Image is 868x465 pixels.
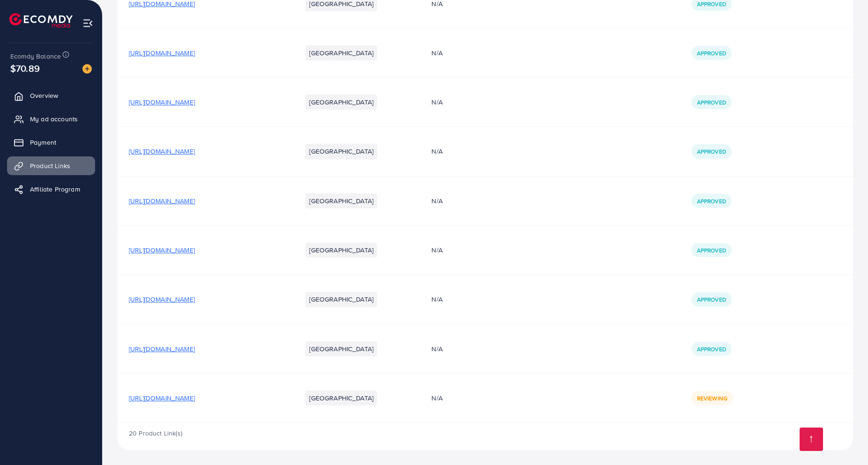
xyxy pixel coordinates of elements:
[697,197,726,205] span: Approved
[431,97,442,107] span: N/A
[305,341,377,356] li: [GEOGRAPHIC_DATA]
[129,97,195,107] span: [URL][DOMAIN_NAME]
[129,196,195,206] span: [URL][DOMAIN_NAME]
[431,245,442,255] span: N/A
[431,295,442,304] span: N/A
[30,114,78,124] span: My ad accounts
[431,48,442,58] span: N/A
[697,49,726,57] span: Approved
[9,13,73,28] img: logo
[305,144,377,159] li: [GEOGRAPHIC_DATA]
[30,161,70,170] span: Product Links
[129,428,182,438] span: 20 Product Link(s)
[431,393,442,403] span: N/A
[697,295,726,303] span: Approved
[7,133,95,152] a: Payment
[129,393,195,403] span: [URL][DOMAIN_NAME]
[305,292,377,307] li: [GEOGRAPHIC_DATA]
[828,423,861,458] iframe: Chat
[30,138,56,147] span: Payment
[305,391,377,406] li: [GEOGRAPHIC_DATA]
[129,344,195,354] span: [URL][DOMAIN_NAME]
[431,196,442,206] span: N/A
[129,245,195,255] span: [URL][DOMAIN_NAME]
[129,48,195,58] span: [URL][DOMAIN_NAME]
[305,243,377,258] li: [GEOGRAPHIC_DATA]
[30,185,80,194] span: Affiliate Program
[7,156,95,175] a: Product Links
[431,344,442,354] span: N/A
[82,64,92,74] img: image
[7,180,95,199] a: Affiliate Program
[30,91,58,100] span: Overview
[431,147,442,156] span: N/A
[697,394,727,402] span: Reviewing
[10,52,61,61] span: Ecomdy Balance
[7,86,95,105] a: Overview
[129,147,195,156] span: [URL][DOMAIN_NAME]
[697,98,726,106] span: Approved
[82,18,93,29] img: menu
[697,148,726,155] span: Approved
[305,95,377,110] li: [GEOGRAPHIC_DATA]
[305,193,377,208] li: [GEOGRAPHIC_DATA]
[305,45,377,60] li: [GEOGRAPHIC_DATA]
[697,246,726,254] span: Approved
[129,295,195,304] span: [URL][DOMAIN_NAME]
[10,61,40,75] span: $70.89
[7,110,95,128] a: My ad accounts
[697,345,726,353] span: Approved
